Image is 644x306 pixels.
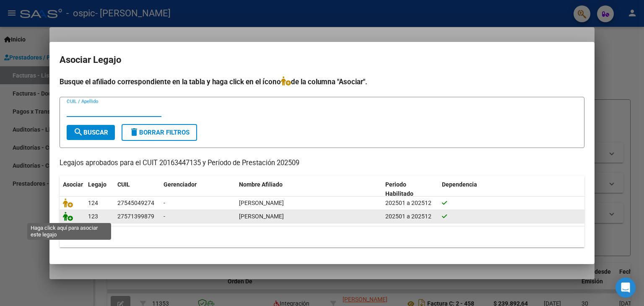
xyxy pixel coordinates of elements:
[164,200,165,206] span: -
[164,213,165,220] span: -
[385,181,413,197] span: Periodo Habilitado
[164,181,197,188] span: Gerenciador
[385,212,435,221] div: 202501 a 202512
[60,176,85,203] datatable-header-cell: Asociar
[385,198,435,208] div: 202501 a 202512
[60,158,584,169] p: Legajos aprobados para el CUIT 20163447135 y Período de Prestación 202509
[60,226,584,247] div: 2 registros
[63,181,83,188] span: Asociar
[615,277,636,298] div: Open Intercom Messenger
[129,129,190,136] span: Borrar Filtros
[67,125,115,140] button: Buscar
[439,176,585,203] datatable-header-cell: Dependencia
[239,200,284,206] span: MIRCOLI TIANA ANELEY
[73,127,83,137] mat-icon: search
[160,176,236,203] datatable-header-cell: Gerenciador
[239,213,284,220] span: MIRCOLI FRANCESCA ISABELLA
[85,176,114,203] datatable-header-cell: Legajo
[117,212,154,221] div: 27571399879
[60,76,584,87] h4: Busque el afiliado correspondiente en la tabla y haga click en el ícono de la columna "Asociar".
[122,124,197,141] button: Borrar Filtros
[239,181,283,188] span: Nombre Afiliado
[73,129,108,136] span: Buscar
[117,198,154,208] div: 27545049274
[88,213,98,220] span: 123
[382,176,439,203] datatable-header-cell: Periodo Habilitado
[442,181,477,188] span: Dependencia
[236,176,382,203] datatable-header-cell: Nombre Afiliado
[88,200,98,206] span: 124
[114,176,160,203] datatable-header-cell: CUIL
[129,127,139,137] mat-icon: delete
[88,181,106,188] span: Legajo
[117,181,130,188] span: CUIL
[60,52,584,68] h2: Asociar Legajo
